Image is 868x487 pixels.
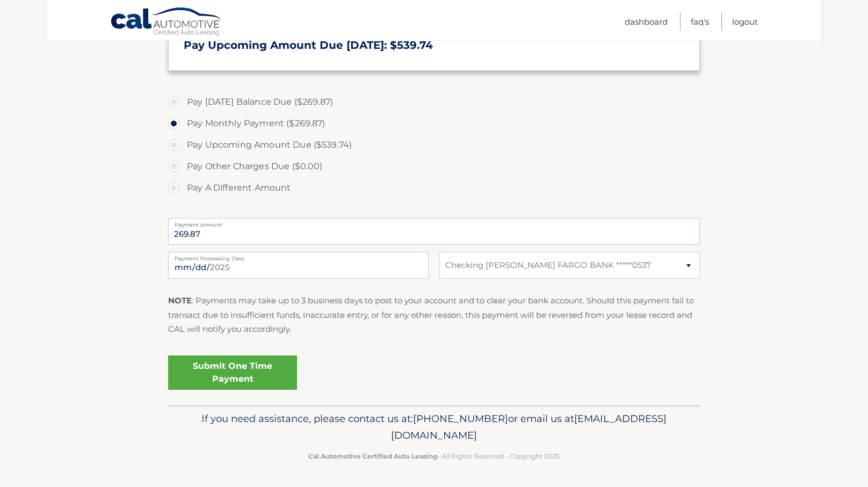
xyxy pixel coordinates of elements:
[168,113,700,134] label: Pay Monthly Payment ($269.87)
[175,450,693,462] p: - All Rights Reserved - Copyright 2025
[168,252,429,260] label: Payment Processing Date
[691,13,709,31] a: FAQ's
[168,295,192,306] strong: NOTE
[168,294,700,336] p: : Payments may take up to 3 business days to post to your account and to clear your bank account....
[168,134,700,156] label: Pay Upcoming Amount Due ($539.74)
[168,177,700,199] label: Pay A Different Amount
[168,218,700,245] input: Payment Amount
[732,13,758,31] a: Logout
[308,452,437,460] strong: Cal Automotive Certified Auto Leasing
[175,410,693,445] p: If you need assistance, please contact us at: or email us at
[168,252,429,279] input: Payment Date
[168,355,297,390] a: Submit One Time Payment
[625,13,668,31] a: Dashboard
[413,412,508,425] span: [PHONE_NUMBER]
[110,7,223,38] a: Cal Automotive
[168,91,700,113] label: Pay [DATE] Balance Due ($269.87)
[168,156,700,177] label: Pay Other Charges Due ($0.00)
[184,39,684,52] h3: Pay Upcoming Amount Due [DATE]: $539.74
[168,218,700,227] label: Payment Amount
